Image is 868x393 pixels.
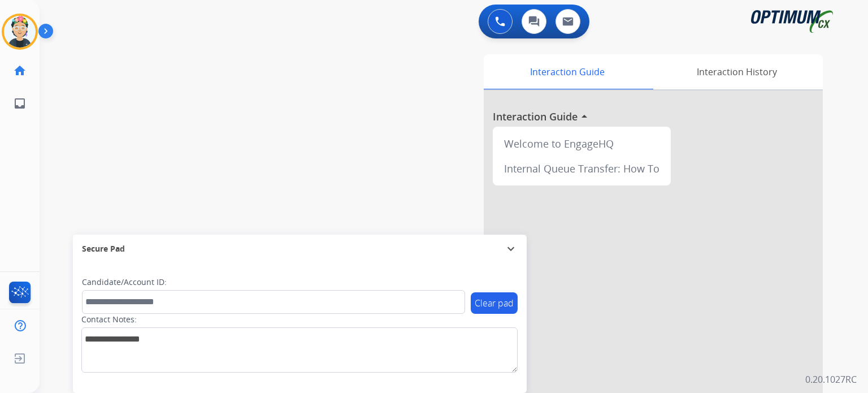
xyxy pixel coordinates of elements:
[82,277,167,288] label: Candidate/Account ID:
[13,64,27,77] mat-icon: home
[504,242,518,256] mat-icon: expand_more
[805,373,857,386] p: 0.20.1027RC
[82,243,125,254] span: Secure Pad
[497,156,666,181] div: Internal Queue Transfer: How To
[4,16,36,47] img: avatar
[497,131,666,156] div: Welcome to EngageHQ
[13,97,27,110] mat-icon: inbox
[81,314,137,325] label: Contact Notes:
[471,292,518,314] button: Clear pad
[650,54,823,89] div: Interaction History
[484,54,650,89] div: Interaction Guide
